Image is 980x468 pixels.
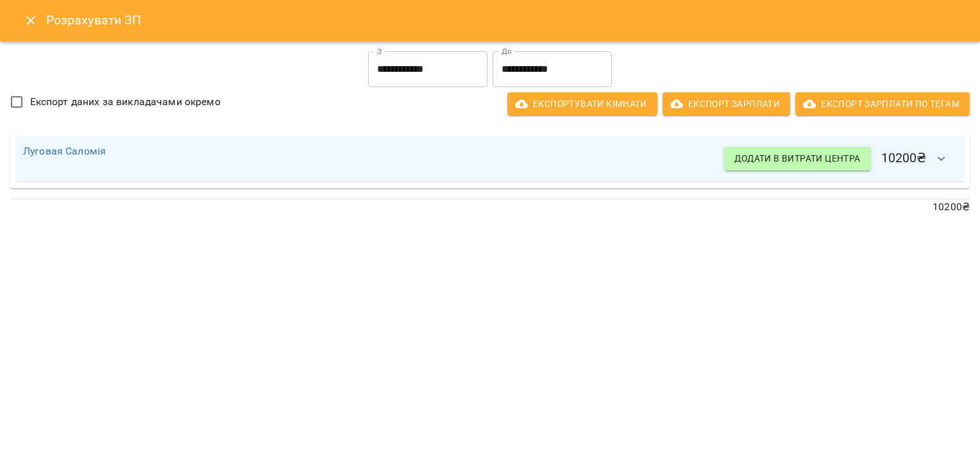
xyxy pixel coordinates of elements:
[30,94,221,110] span: Експорт даних за викладачами окремо
[734,151,860,166] span: Додати в витрати центра
[806,96,959,112] span: Експорт Зарплати по тегам
[46,10,965,30] h6: Розрахувати ЗП
[673,96,780,112] span: Експорт Зарплати
[518,96,647,112] span: Експортувати кімнати
[15,5,46,36] button: Close
[507,92,657,115] button: Експортувати кімнати
[795,92,970,115] button: Експорт Зарплати по тегам
[663,92,790,115] button: Експорт Зарплати
[724,144,957,174] h6: 10200 ₴
[724,147,870,170] button: Додати в витрати центра
[23,145,106,157] a: Луговая Саломія
[10,199,970,215] p: 10200 ₴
